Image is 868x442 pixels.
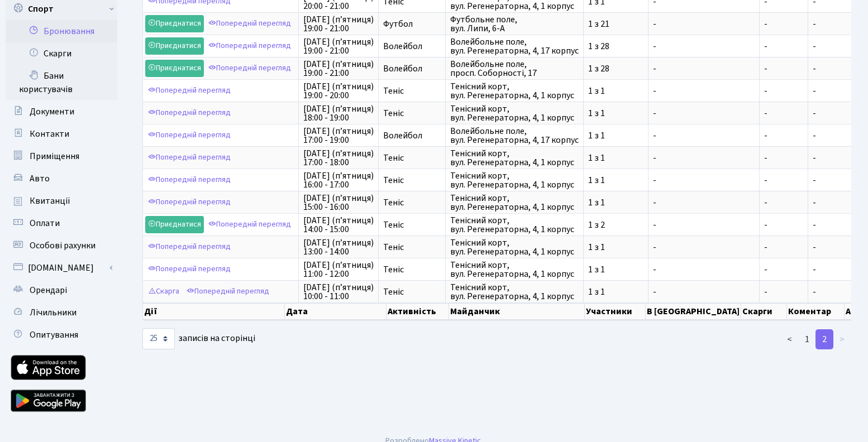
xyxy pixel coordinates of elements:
[450,261,579,278] span: Тенісний корт, вул. Регенераторна, 4, 1 корпус
[303,15,374,33] span: [DATE] (п’ятниця) 19:00 - 21:00
[450,216,579,234] span: Тенісний корт, вул. Регенераторна, 4, 1 корпус
[383,198,441,207] span: Теніс
[588,20,643,28] span: 1 з 21
[450,127,579,145] span: Волейбольне поле, вул. Регенераторна, 4, 17 корпус
[6,145,117,167] a: Приміщення
[145,82,233,99] a: Попередній перегляд
[6,100,117,123] a: Документи
[588,198,643,207] span: 1 з 1
[588,131,643,140] span: 1 з 1
[764,87,803,95] span: -
[383,153,441,162] span: Теніс
[588,176,643,185] span: 1 з 1
[653,176,755,185] span: -
[813,241,816,253] span: -
[6,42,117,65] a: Скарги
[588,265,643,274] span: 1 з 1
[653,265,755,274] span: -
[303,104,374,122] span: [DATE] (п’ятниця) 18:00 - 19:00
[653,220,755,229] span: -
[653,198,755,207] span: -
[145,216,204,233] a: Приєднатися
[383,220,441,229] span: Теніс
[588,243,643,252] span: 1 з 1
[764,265,803,274] span: -
[813,196,816,209] span: -
[450,283,579,301] span: Тенісний корт, вул. Регенераторна, 4, 1 корпус
[145,261,233,278] a: Попередній перегляд
[450,238,579,256] span: Тенісний корт, вул. Регенераторна, 4, 1 корпус
[6,234,117,257] a: Особові рахунки
[206,216,294,233] a: Попередній перегляд
[813,40,816,52] span: -
[588,64,643,73] span: 1 з 28
[303,82,374,100] span: [DATE] (п’ятниця) 19:00 - 20:00
[798,329,816,349] a: 1
[653,153,755,162] span: -
[813,85,816,97] span: -
[588,220,643,229] span: 1 з 2
[142,328,255,349] label: записів на сторінці
[206,60,294,77] a: Попередній перегляд
[588,153,643,162] span: 1 з 1
[303,238,374,256] span: [DATE] (п’ятниця) 13:00 - 14:00
[383,109,441,118] span: Теніс
[450,104,579,122] span: Тенісний корт, вул. Регенераторна, 4, 1 корпус
[30,172,50,185] span: Авто
[383,131,441,140] span: Волейбол
[145,194,233,211] a: Попередній перегляд
[6,65,117,100] a: Бани користувачів
[6,257,117,279] a: [DOMAIN_NAME]
[450,194,579,212] span: Тенісний корт, вул. Регенераторна, 4, 1 корпус
[813,174,816,186] span: -
[387,303,449,320] th: Активність
[303,171,374,189] span: [DATE] (п’ятниця) 16:00 - 17:00
[588,87,643,95] span: 1 з 1
[30,217,60,229] span: Оплати
[6,324,117,346] a: Опитування
[30,105,74,118] span: Документи
[30,150,79,162] span: Приміщення
[815,329,833,349] a: 2
[813,63,816,75] span: -
[813,152,816,164] span: -
[145,60,204,77] a: Приєднатися
[145,171,233,189] a: Попередній перегляд
[303,37,374,55] span: [DATE] (п’ятниця) 19:00 - 21:00
[30,329,78,341] span: Опитування
[588,42,643,51] span: 1 з 28
[764,243,803,252] span: -
[285,303,387,320] th: Дата
[383,243,441,252] span: Теніс
[6,212,117,234] a: Оплати
[741,303,787,320] th: Скарги
[303,127,374,145] span: [DATE] (п’ятниця) 17:00 - 19:00
[6,20,117,42] a: Бронювання
[303,216,374,234] span: [DATE] (п’ятниця) 14:00 - 15:00
[303,60,374,78] span: [DATE] (п’ятниця) 19:00 - 21:00
[764,20,803,28] span: -
[813,129,816,142] span: -
[450,37,579,55] span: Волейбольне поле, вул. Регенераторна, 4, 17 корпус
[764,64,803,73] span: -
[653,243,755,252] span: -
[383,64,441,73] span: Волейбол
[450,15,579,33] span: Футбольне поле, вул. Липи, 6-А
[764,198,803,207] span: -
[764,109,803,118] span: -
[145,238,233,256] a: Попередній перегляд
[30,128,69,140] span: Контакти
[780,329,799,349] a: <
[764,42,803,51] span: -
[764,131,803,140] span: -
[813,263,816,276] span: -
[6,123,117,145] a: Контакти
[145,104,233,122] a: Попередній перегляд
[145,37,204,55] a: Приєднатися
[303,261,374,278] span: [DATE] (п’ятниця) 11:00 - 12:00
[303,194,374,212] span: [DATE] (п’ятниця) 15:00 - 16:00
[764,176,803,185] span: -
[450,60,579,78] span: Волейбольне поле, просп. Соборності, 17
[653,64,755,73] span: -
[764,220,803,229] span: -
